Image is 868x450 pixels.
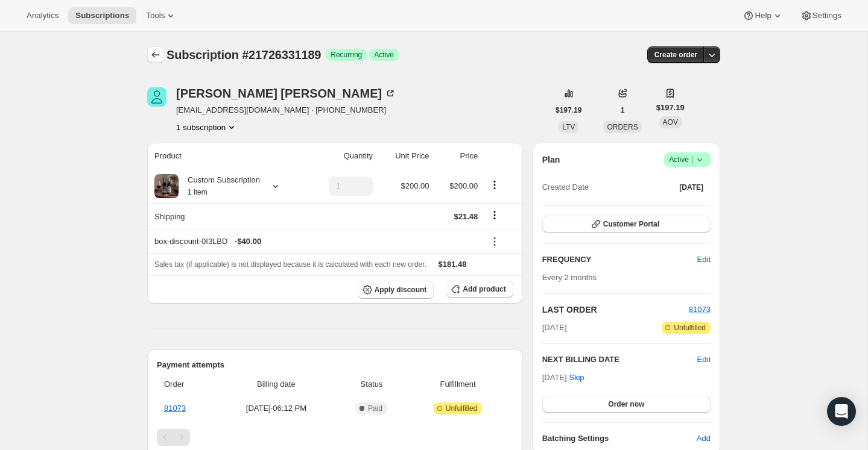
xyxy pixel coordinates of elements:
span: [DATE] · 06:12 PM [219,402,333,414]
span: Every 2 months [542,273,597,282]
button: Add product [446,281,513,298]
div: Open Intercom Messenger [827,397,856,426]
button: Help [735,7,790,24]
span: [DATE] [542,322,567,334]
span: [DATE] · [542,373,584,382]
div: Custom Subscription [179,174,260,198]
span: Sales tax (if applicable) is not displayed because it is calculated with each new order. [154,260,426,269]
span: $200.00 [449,181,478,190]
span: Billing date [219,378,333,390]
span: Paid [368,404,382,413]
nav: Pagination [157,429,513,446]
div: box-discount-0I3LBD [154,236,478,248]
button: Product actions [485,178,504,192]
button: Settings [793,7,849,24]
h2: Plan [542,154,560,166]
button: Add [689,429,718,448]
div: [PERSON_NAME] [PERSON_NAME] [176,87,396,99]
span: $21.48 [454,212,478,221]
button: 1 [613,102,632,119]
span: Edit [697,254,711,266]
span: $200.00 [401,181,429,190]
span: Active [669,154,706,166]
button: [DATE] [672,179,711,196]
button: Create order [647,46,705,63]
button: Analytics [19,7,66,24]
span: Apply discount [375,285,427,295]
span: Subscriptions [75,11,129,20]
th: Price [433,143,482,169]
span: [DATE] [679,183,703,192]
h2: Payment attempts [157,359,513,371]
span: Created Date [542,181,589,193]
span: [EMAIL_ADDRESS][DOMAIN_NAME] · [PHONE_NUMBER] [176,104,396,116]
span: Recurring [331,50,362,60]
th: Unit Price [376,143,432,169]
button: 81073 [689,304,711,316]
a: 81073 [689,305,711,314]
span: 1 [621,105,625,115]
small: 1 item [188,188,207,196]
button: $197.19 [548,102,589,119]
h2: NEXT BILLING DATE [542,354,697,366]
span: Order now [608,399,644,409]
span: $181.48 [439,260,467,269]
span: Create order [654,50,697,60]
button: Apply discount [358,281,434,299]
span: - $40.00 [235,236,261,248]
span: $197.19 [656,102,685,114]
span: Matthew Gibbs [147,87,166,107]
span: Add [697,433,711,445]
span: Subscription #21726331189 [166,48,321,61]
span: AOV [663,118,678,127]
span: Help [755,11,771,20]
button: Customer Portal [542,216,711,233]
span: Settings [813,11,841,20]
button: Edit [690,250,718,269]
span: Analytics [27,11,59,20]
button: Skip [562,368,591,387]
button: Subscriptions [147,46,164,63]
th: Order [157,371,215,398]
span: Unfulfilled [674,323,706,333]
button: Tools [139,7,184,24]
span: Active [374,50,394,60]
h2: LAST ORDER [542,304,689,316]
button: Edit [697,354,711,366]
th: Product [147,143,306,169]
span: Customer Portal [603,219,659,229]
span: LTV [562,123,575,131]
span: Unfulfilled [446,404,478,413]
th: Quantity [306,143,376,169]
button: Product actions [176,121,238,133]
span: ORDERS [607,123,638,131]
span: Skip [569,372,584,384]
span: $197.19 [556,105,581,115]
a: 81073 [164,404,186,413]
th: Shipping [147,203,306,230]
span: Tools [146,11,165,20]
span: Add product [463,284,505,294]
h6: Batching Settings [542,433,697,445]
span: Status [341,378,403,390]
button: Subscriptions [68,7,136,24]
span: | [692,155,694,164]
h2: FREQUENCY [542,254,697,266]
span: Fulfillment [410,378,505,390]
img: product img [154,174,179,198]
button: Order now [542,396,711,413]
button: Shipping actions [485,208,504,222]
